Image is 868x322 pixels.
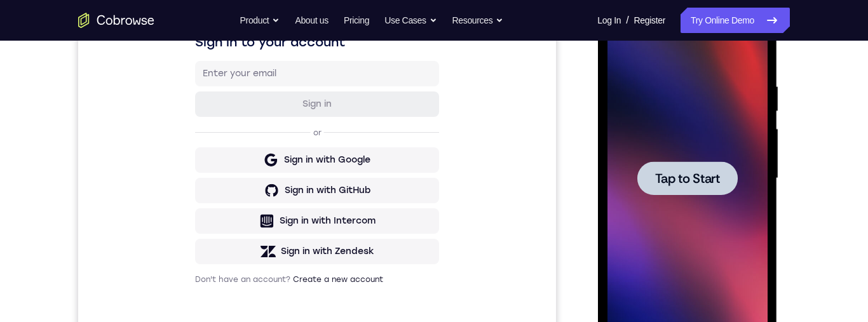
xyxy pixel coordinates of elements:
a: Go to the home page [78,13,154,28]
a: Log In [597,8,621,33]
div: Sign in with Zendesk [203,299,296,312]
span: / [626,13,628,28]
div: Sign in with GitHub [207,238,292,251]
a: Pricing [344,8,369,33]
a: Register [634,8,665,33]
button: Sign in with Google [117,201,361,227]
h1: Sign in to your account [117,87,361,105]
button: Sign in [117,145,361,171]
a: About us [295,8,328,33]
div: Sign in with Google [206,208,292,220]
button: Resources [452,8,504,33]
button: Use Cases [384,8,437,33]
div: Sign in with Intercom [201,269,297,281]
button: Sign in with Intercom [117,262,361,288]
button: Sign in with Zendesk [117,293,361,318]
span: Tap to Start [57,181,122,194]
a: Try Online Demo [681,8,790,33]
button: Tap to Start [39,170,140,204]
input: Enter your email [125,121,353,134]
button: Sign in with GitHub [117,232,361,257]
button: Product [240,8,280,33]
p: or [233,182,246,192]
